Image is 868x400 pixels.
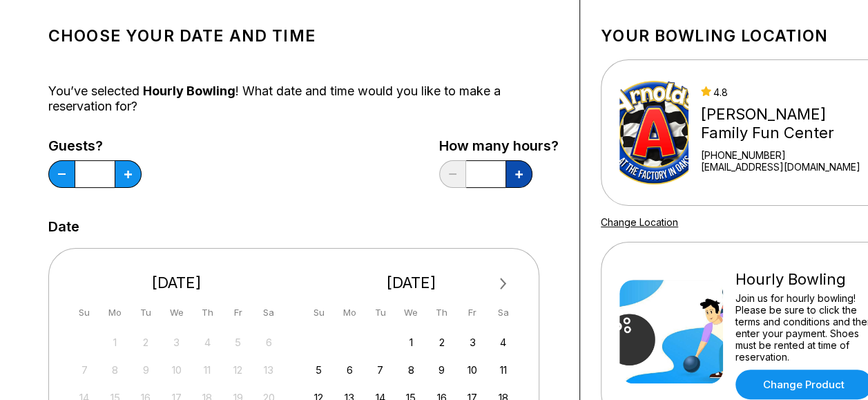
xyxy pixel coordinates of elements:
[229,333,247,352] div: Not available Friday, September 5th, 2025
[494,361,512,379] div: Choose Saturday, October 11th, 2025
[167,333,186,352] div: Not available Wednesday, September 3rd, 2025
[260,361,278,379] div: Not available Saturday, September 13th, 2025
[494,303,512,322] div: Sa
[340,361,359,379] div: Choose Monday, October 6th, 2025
[432,333,451,352] div: Choose Thursday, October 2nd, 2025
[371,303,389,322] div: Tu
[48,26,559,46] h1: Choose your Date and time
[75,303,94,322] div: Su
[402,361,421,379] div: Choose Wednesday, October 8th, 2025
[432,303,451,322] div: Th
[48,219,79,234] label: Date
[75,361,94,379] div: Not available Sunday, September 7th, 2025
[70,274,284,292] div: [DATE]
[309,361,328,379] div: Choose Sunday, October 5th, 2025
[619,81,688,184] img: Arnold's Family Fun Center
[463,361,482,379] div: Choose Friday, October 10th, 2025
[402,303,421,322] div: We
[402,333,421,352] div: Choose Wednesday, October 1st, 2025
[137,361,155,379] div: Not available Tuesday, September 9th, 2025
[143,84,235,98] span: Hourly Bowling
[198,333,217,352] div: Not available Thursday, September 4th, 2025
[371,361,389,379] div: Choose Tuesday, October 7th, 2025
[198,361,217,379] div: Not available Thursday, September 11th, 2025
[137,303,155,322] div: Tu
[439,138,559,153] label: How many hours?
[340,303,359,322] div: Mo
[137,333,155,352] div: Not available Tuesday, September 2nd, 2025
[492,273,514,295] button: Next Month
[167,303,186,322] div: We
[309,303,328,322] div: Su
[48,84,559,114] div: You’ve selected ! What date and time would you like to make a reservation for?
[167,361,186,379] div: Not available Wednesday, September 10th, 2025
[106,333,124,352] div: Not available Monday, September 1st, 2025
[619,280,723,383] img: Hourly Bowling
[305,274,519,292] div: [DATE]
[601,216,678,228] a: Change Location
[198,303,217,322] div: Th
[106,303,124,322] div: Mo
[463,333,482,352] div: Choose Friday, October 3rd, 2025
[229,303,247,322] div: Fr
[106,361,124,379] div: Not available Monday, September 8th, 2025
[494,333,512,352] div: Choose Saturday, October 4th, 2025
[48,138,142,153] label: Guests?
[432,361,451,379] div: Choose Thursday, October 9th, 2025
[260,303,278,322] div: Sa
[260,333,278,352] div: Not available Saturday, September 6th, 2025
[229,361,247,379] div: Not available Friday, September 12th, 2025
[463,303,482,322] div: Fr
